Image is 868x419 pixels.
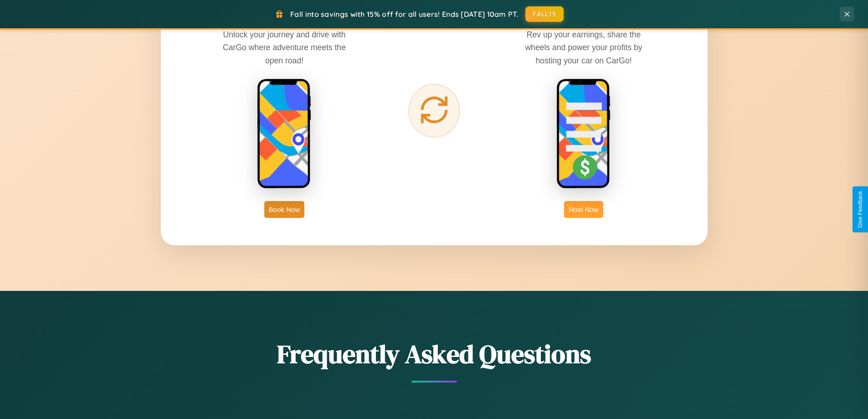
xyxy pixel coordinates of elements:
p: Rev up your earnings, share the wheels and power your profits by hosting your car on CarGo! [515,28,652,67]
span: Fall into savings with 15% off for all users! Ends [DATE] 10am PT. [290,10,519,19]
p: Unlock your journey and drive with CarGo where adventure meets the open road! [216,28,353,67]
img: host phone [556,78,611,190]
button: FALL15 [525,6,564,22]
img: rent phone [257,78,312,190]
div: Give Feedback [857,191,863,228]
button: Book Now [264,201,304,218]
h2: Frequently Asked Questions [161,336,708,372]
button: Host Now [564,201,603,218]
